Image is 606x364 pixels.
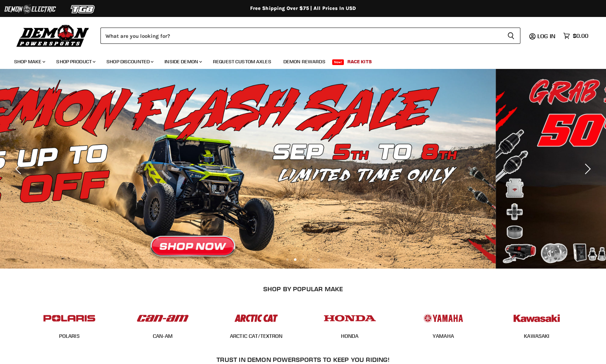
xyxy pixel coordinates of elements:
span: ARCTIC CAT/TEXTRON [230,333,283,340]
a: ARCTIC CAT/TEXTRON [230,333,283,339]
button: Previous [12,162,27,176]
a: $0.00 [560,31,592,41]
img: POPULAR_MAKE_logo_2_dba48cf1-af45-46d4-8f73-953a0f002620.jpg [42,307,97,329]
img: Demon Powersports [14,23,92,48]
img: POPULAR_MAKE_logo_4_4923a504-4bac-4306-a1be-165a52280178.jpg [322,307,377,329]
h2: Trust In Demon Powersports To Keep You Riding! [37,356,569,363]
span: POLARIS [59,333,80,340]
img: POPULAR_MAKE_logo_1_adc20308-ab24-48c4-9fac-e3c1a623d575.jpg [135,307,190,329]
span: New! [332,59,344,65]
a: Shop Product [51,54,100,69]
a: Shop Discounted [101,54,158,69]
li: Page dot 3 [302,258,304,261]
span: CAN-AM [153,333,173,340]
div: Free Shipping Over $75 | All Prices In USD [20,5,586,12]
span: $0.00 [573,33,588,39]
img: TGB Logo 2 [57,2,110,16]
form: Product [100,28,520,44]
img: POPULAR_MAKE_logo_6_76e8c46f-2d1e-4ecc-b320-194822857d41.jpg [509,307,564,329]
a: Demon Rewards [278,54,331,69]
button: Search [502,28,520,44]
h2: SHOP BY POPULAR MAKE [29,285,577,293]
a: Request Custom Axles [208,54,277,69]
li: Page dot 4 [310,258,312,261]
span: YAMAHA [433,333,454,340]
input: Search [100,28,502,44]
span: KAWASAKI [524,333,549,340]
a: Inside Demon [159,54,206,69]
a: Race Kits [342,54,377,69]
img: POPULAR_MAKE_logo_5_20258e7f-293c-4aac-afa8-159eaa299126.jpg [416,307,471,329]
li: Page dot 2 [294,258,296,261]
button: Next [579,162,594,176]
img: POPULAR_MAKE_logo_3_027535af-6171-4c5e-a9bc-f0eccd05c5d6.jpg [229,307,284,329]
li: Page dot 1 [286,258,289,261]
li: Page dot 5 [317,258,320,261]
a: HONDA [341,333,359,339]
a: YAMAHA [433,333,454,339]
ul: Main menu [9,52,587,69]
a: Shop Make [9,54,50,69]
a: CAN-AM [153,333,173,339]
a: Log in [534,33,560,39]
a: POLARIS [59,333,80,339]
span: Log in [537,33,555,40]
img: Demon Electric Logo 2 [4,2,57,16]
a: KAWASAKI [524,333,549,339]
span: HONDA [341,333,359,340]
